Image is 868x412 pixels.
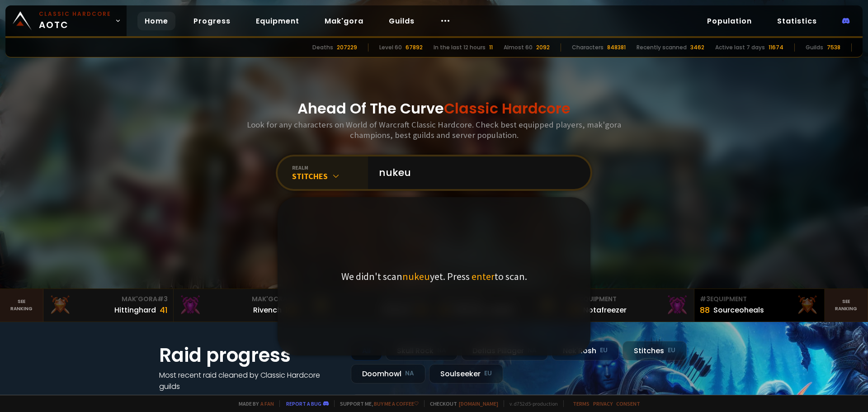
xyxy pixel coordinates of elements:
div: Almost 60 [504,43,533,52]
div: 11 [489,43,493,52]
div: Active last 7 days [715,43,765,52]
span: v. d752d5 - production [504,400,558,407]
div: Stitches [292,171,368,181]
a: [DOMAIN_NAME] [459,400,498,407]
a: #3Equipment88Sourceoheals [694,289,825,322]
div: 67892 [406,43,423,52]
span: # 3 [157,294,168,303]
div: In the last 12 hours [434,43,486,52]
a: Buy me a coffee [374,400,419,407]
span: # 3 [700,294,710,303]
a: Mak'Gora#3Hittinghard41 [43,289,174,322]
h1: Ahead Of The Curve [297,98,571,119]
div: Rivench [253,304,282,316]
div: Recently scanned [637,43,687,52]
a: Mak'Gora#2Rivench100 [174,289,304,322]
small: EU [600,346,608,355]
a: Equipment [249,12,307,30]
div: Mak'Gora [179,294,298,304]
span: enter [472,270,495,283]
div: Doomhowl [351,364,425,384]
div: 7538 [827,43,840,52]
h4: Most recent raid cleaned by Classic Hardcore guilds [159,369,340,392]
a: Terms [573,400,590,407]
span: Classic Hardcore [444,98,571,118]
div: Sourceoheals [713,304,764,316]
small: Classic Hardcore [39,10,111,18]
div: Equipment [570,294,689,304]
div: Hittinghard [114,304,156,316]
div: 11674 [769,43,783,52]
a: See all progress [159,393,218,403]
div: 3462 [690,43,704,52]
a: Privacy [593,400,613,407]
div: Nek'Rosh [552,341,619,360]
span: Made by [233,400,274,407]
div: Characters [572,43,604,52]
small: EU [484,369,492,378]
a: Guilds [382,12,422,30]
div: Mak'Gora [49,294,168,304]
div: 848381 [607,43,626,52]
a: Seeranking [825,289,868,322]
a: Population [700,12,759,30]
div: 41 [160,304,168,316]
a: Progress [186,12,238,30]
div: Stitches [623,341,687,360]
a: a fan [260,400,274,407]
a: Home [137,12,175,30]
div: Level 60 [379,43,402,52]
div: realm [292,164,368,171]
h1: Raid progress [159,341,340,369]
p: We didn't scan yet. Press to scan. [341,270,527,283]
div: 2092 [536,43,550,52]
div: 88 [700,304,710,316]
input: Search a character... [373,156,580,189]
a: Consent [616,400,640,407]
small: NA [405,369,414,378]
a: Statistics [770,12,824,30]
div: Notafreezer [583,304,627,316]
a: Classic HardcoreAOTC [5,5,127,36]
div: 207229 [337,43,357,52]
span: Support me, [334,400,419,407]
a: Mak'gora [317,12,371,30]
span: nukeu [402,270,430,283]
small: EU [668,346,675,355]
div: Soulseeker [429,364,503,384]
div: Deaths [312,43,333,52]
h3: Look for any characters on World of Warcraft Classic Hardcore. Check best equipped players, mak'g... [243,119,625,140]
div: Equipment [700,294,819,304]
span: Checkout [424,400,498,407]
span: AOTC [39,10,111,32]
a: #2Equipment88Notafreezer [564,289,694,322]
a: Report a bug [286,400,321,407]
div: Guilds [806,43,823,52]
